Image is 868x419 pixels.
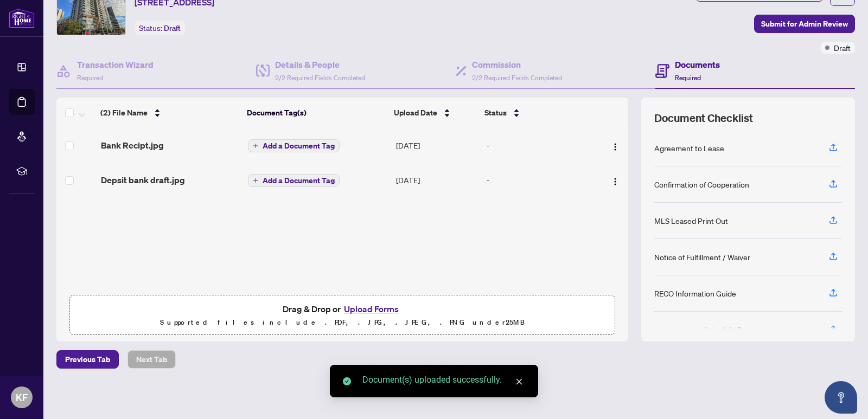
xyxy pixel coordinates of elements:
[76,316,608,329] p: Supported files include .PDF, .JPG, .JPEG, .PNG under 25 MB
[263,142,335,150] span: Add a Document Tag
[394,107,437,119] span: Upload Date
[56,350,119,369] button: Previous Tab
[611,177,620,186] img: Logo
[343,377,351,385] span: check-circle
[127,350,176,369] button: Next Tab
[101,173,185,186] span: Depsit bank draft.jpg
[487,139,591,151] div: -
[484,107,507,119] span: Status
[9,8,35,28] img: logo
[513,376,525,388] a: Close
[70,295,615,336] span: Drag & Drop orUpload FormsSupported files include .PDF, .JPG, .JPEG, .PNG under25MB
[654,142,724,154] div: Agreement to Lease
[253,178,258,183] span: plus
[263,177,335,184] span: Add a Document Tag
[248,173,340,188] button: Add a Document Tag
[135,21,185,35] div: Status:
[242,98,390,128] th: Document Tag(s)
[607,171,624,189] button: Logo
[607,137,624,154] button: Logo
[825,381,857,414] button: Open asap
[100,107,148,119] span: (2) File Name
[654,111,753,126] span: Document Checklist
[164,23,181,33] span: Draft
[77,74,103,82] span: Required
[65,351,110,368] span: Previous Tab
[248,174,340,187] button: Add a Document Tag
[275,58,365,71] h4: Details & People
[341,302,402,316] button: Upload Forms
[675,74,701,82] span: Required
[96,98,242,128] th: (2) File Name
[761,15,848,33] span: Submit for Admin Review
[101,139,164,152] span: Bank Recipt.jpg
[654,251,750,263] div: Notice of Fulfillment / Waiver
[275,74,365,82] span: 2/2 Required Fields Completed
[283,302,402,316] span: Drag & Drop or
[16,390,28,405] span: KF
[515,378,523,385] span: close
[654,215,728,227] div: MLS Leased Print Out
[390,98,480,128] th: Upload Date
[654,287,736,299] div: RECO Information Guide
[754,15,855,33] button: Submit for Admin Review
[834,42,851,54] span: Draft
[654,178,749,190] div: Confirmation of Cooperation
[472,74,562,82] span: 2/2 Required Fields Completed
[362,373,525,386] div: Document(s) uploaded successfully.
[253,143,258,149] span: plus
[472,58,562,71] h4: Commission
[480,98,593,128] th: Status
[675,58,720,71] h4: Documents
[77,58,154,71] h4: Transaction Wizard
[392,163,482,197] td: [DATE]
[248,139,340,153] button: Add a Document Tag
[248,139,340,152] button: Add a Document Tag
[487,174,591,186] div: -
[611,143,620,151] img: Logo
[392,128,482,163] td: [DATE]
